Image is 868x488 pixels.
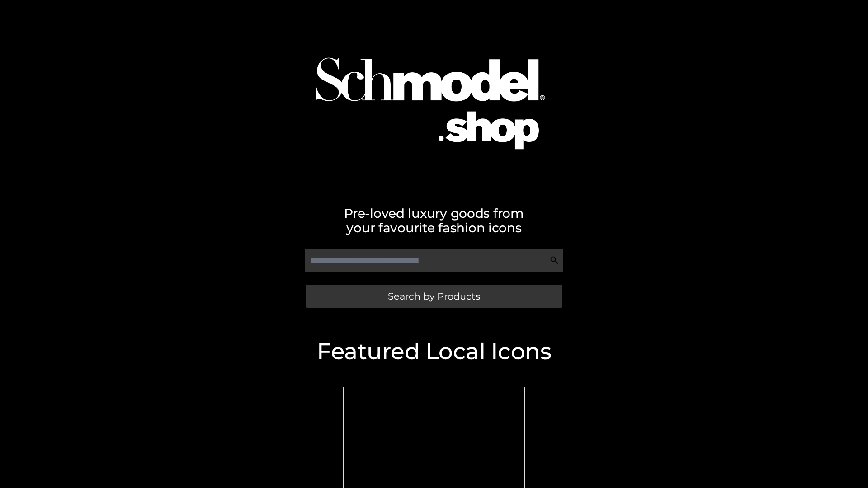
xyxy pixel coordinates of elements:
span: Search by Products [388,291,480,301]
h2: Pre-loved luxury goods from your favourite fashion icons [176,206,692,235]
a: Search by Products [306,285,562,308]
h2: Featured Local Icons​ [176,340,692,363]
img: Search Icon [550,256,559,265]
